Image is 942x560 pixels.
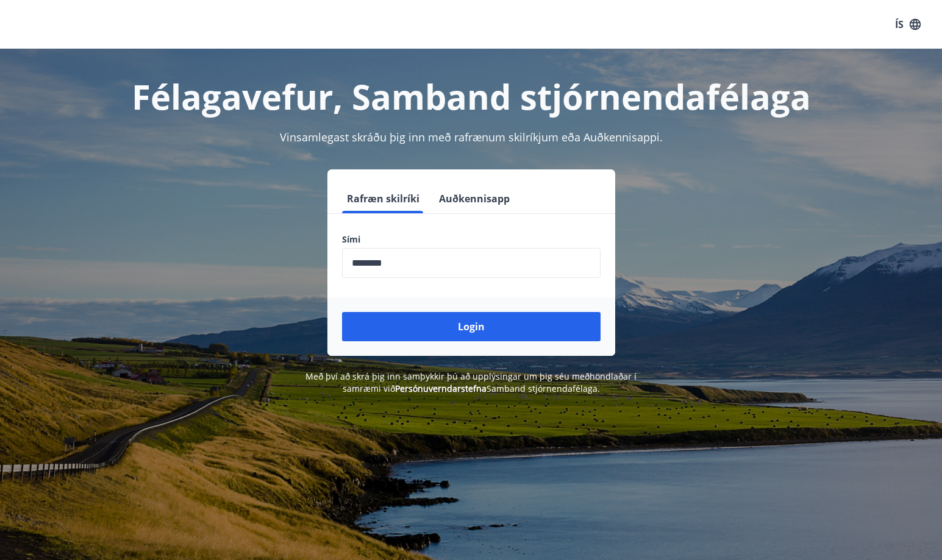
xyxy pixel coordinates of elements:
label: Sími [342,233,601,246]
button: Rafræn skilríki [342,184,424,213]
span: Vinsamlegast skráðu þig inn með rafrænum skilríkjum eða Auðkennisappi. [280,130,663,144]
button: Login [342,312,601,341]
h1: Félagavefur, Samband stjórnendafélaga [47,73,896,119]
button: Auðkennisapp [434,184,515,213]
button: ÍS [888,13,927,35]
span: Með því að skrá þig inn samþykkir þú að upplýsingar um þig séu meðhöndlaðar í samræmi við Samband... [305,370,637,394]
a: Persónuverndarstefna [395,383,487,394]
